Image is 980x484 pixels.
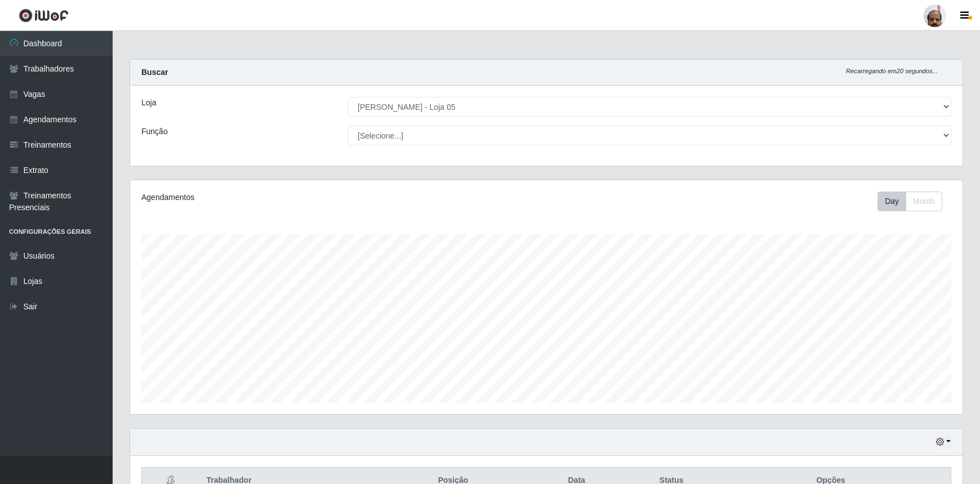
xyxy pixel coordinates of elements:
i: Recarregando em 20 segundos... [846,68,938,74]
button: Month [906,192,942,211]
div: First group [877,192,942,211]
div: Agendamentos [141,192,469,203]
div: Toolbar with button groups [877,192,951,211]
label: Função [141,126,168,137]
label: Loja [141,97,156,109]
button: Day [877,192,906,211]
strong: Buscar [141,68,168,77]
img: CoreUI Logo [19,8,69,23]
